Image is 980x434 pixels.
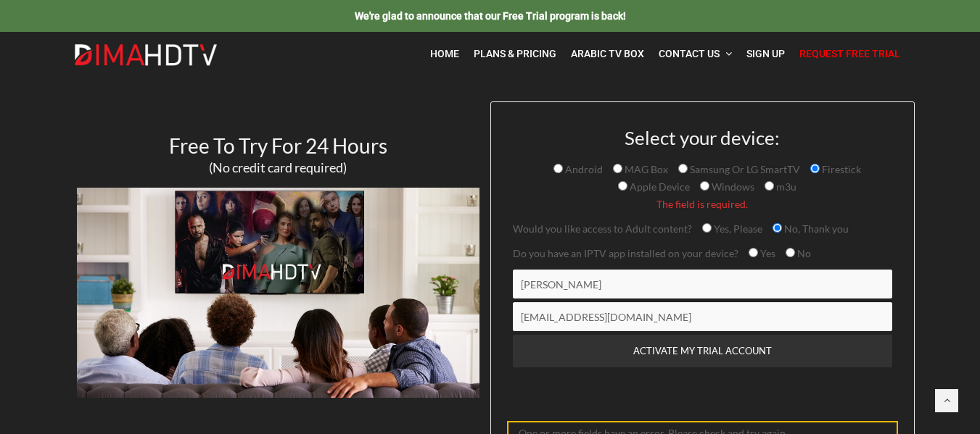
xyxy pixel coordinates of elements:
input: Yes [749,248,758,257]
a: We're glad to announce that our Free Trial program is back! [355,9,626,22]
span: The field is required. [513,196,892,213]
input: MAG Box [613,164,622,173]
span: Home [430,48,459,59]
a: Contact Us [651,39,739,69]
input: No, Thank you [773,223,782,233]
input: Firestick [810,164,820,173]
span: m3u [774,180,796,193]
span: Firestick [820,163,861,175]
p: Do you have an IPTV app installed on your device? [513,245,892,262]
span: Android [563,163,603,175]
a: Sign Up [739,39,792,69]
span: Yes, Please [712,222,762,235]
span: No, Thank you [782,222,849,235]
span: Samsung Or LG SmartTV [688,163,800,175]
span: (No credit card required) [209,159,347,175]
span: Free To Try For 24 Hours [169,133,387,158]
a: Arabic TV Box [564,39,651,69]
span: We're glad to announce that our Free Trial program is back! [355,10,626,22]
span: Windows [709,180,754,193]
span: Sign Up [746,48,785,59]
a: Back to top [935,389,958,412]
img: Dima HDTV [73,43,218,67]
span: Yes [758,247,775,259]
span: Plans & Pricing [474,48,556,59]
span: MAG Box [622,163,668,175]
a: Home [423,39,466,69]
input: Email [513,302,892,331]
a: Request Free Trial [792,39,907,69]
input: Name [513,270,892,299]
span: Arabic TV Box [571,48,644,59]
input: Windows [700,181,709,191]
input: Android [553,164,563,173]
input: ACTIVATE MY TRIAL ACCOUNT [513,335,892,367]
span: Select your device: [625,126,780,149]
span: Contact Us [659,48,720,59]
input: Yes, Please [702,223,712,233]
span: No [795,247,811,259]
a: Plans & Pricing [466,39,564,69]
input: m3u [765,181,774,191]
input: Apple Device [618,181,627,191]
p: Would you like access to Adult content? [513,220,892,238]
span: Request Free Trial [799,48,900,59]
input: No [786,248,795,257]
span: Apple Device [627,180,690,193]
input: Samsung Or LG SmartTV [678,164,688,173]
